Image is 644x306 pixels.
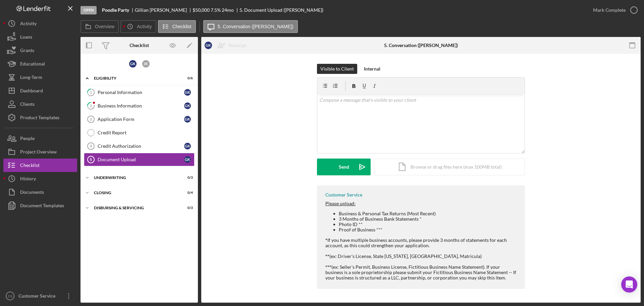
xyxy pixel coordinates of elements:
[184,143,191,149] div: G K
[94,76,176,80] div: Eligibility
[20,30,32,45] div: Loans
[339,159,349,175] div: Send
[98,143,184,149] div: Credit Authorization
[102,7,129,13] b: Poodle Party
[20,199,64,214] div: Document Templates
[586,3,641,17] button: Mark Complete
[20,159,40,174] div: Checklist
[129,60,137,68] div: G K
[20,97,35,113] div: Clients
[8,294,12,298] text: CS
[325,211,518,254] div: If you have multiple business accounts, please provide 3 months of statements for each account, a...
[184,89,191,96] div: G K
[181,191,193,195] div: 0 / 4
[3,132,77,145] button: People
[20,84,43,99] div: Dashboard
[129,43,149,48] div: Checklist
[325,254,518,259] div: (ex: Driver's License, State [US_STATE], [GEOGRAPHIC_DATA], Matricula)
[84,113,195,126] a: 3Application FormGK
[94,191,176,195] div: Closing
[339,211,518,216] li: Business & Personal Tax Returns (Most Recent)
[320,64,354,74] div: Visible to Client
[94,176,176,180] div: Underwriting
[3,185,77,199] button: Documents
[3,44,77,57] button: Grants
[193,7,210,13] span: $50,000
[339,222,518,227] li: Photo ID **
[20,132,35,147] div: People
[84,153,195,166] a: 5Document UploadGK
[3,84,77,97] button: Dashboard
[98,90,184,95] div: Personal Information
[90,90,92,94] tspan: 1
[364,64,380,74] div: Internal
[203,20,298,33] button: 5. Conversation ([PERSON_NAME])
[201,39,254,52] button: GKReassign
[135,7,193,13] div: Gillian [PERSON_NAME]
[142,60,150,68] div: J K
[90,117,92,121] tspan: 3
[317,64,357,74] button: Visible to Client
[3,199,77,212] button: Document Templates
[3,145,77,159] button: Project Overview
[90,158,92,162] tspan: 5
[95,24,114,29] label: Overview
[325,192,362,198] div: Customer Service
[84,126,195,139] a: Credit Report
[98,130,194,135] div: Credit Report
[20,111,59,126] div: Product Templates
[184,156,191,163] div: G K
[3,111,77,124] button: Product Templates
[20,44,34,59] div: Grants
[184,102,191,109] div: G K
[20,71,42,86] div: Long-Term
[239,7,323,13] div: 5. Document Upload ([PERSON_NAME])
[17,289,60,304] div: Customer Service
[3,17,77,30] button: Activity
[339,227,518,232] li: Proof of Business ***
[3,159,77,172] button: Checklist
[361,64,384,74] button: Internal
[84,86,195,99] a: 1Personal InformationGK
[339,216,518,222] li: 3 Months of Business Bank Statements *
[211,7,221,13] div: 7.5 %
[120,20,156,33] button: Activity
[98,157,184,162] div: Document Upload
[229,39,247,52] div: Reassign
[181,76,193,80] div: 0 / 6
[181,206,193,210] div: 0 / 3
[325,201,356,206] span: Please upload:
[205,42,212,49] div: G K
[137,24,152,29] label: Activity
[84,99,195,113] a: 2Business InformationGK
[98,103,184,108] div: Business Information
[90,144,92,148] tspan: 4
[384,43,458,48] div: 5. Conversation ([PERSON_NAME])
[80,20,119,33] button: Overview
[20,17,37,32] div: Activity
[98,117,184,122] div: Application Form
[181,176,193,180] div: 0 / 3
[3,71,77,84] button: Long-Term
[218,24,293,29] label: 5. Conversation ([PERSON_NAME])
[3,30,77,44] a: Loans
[20,172,36,187] div: History
[172,24,192,29] label: Checklist
[3,57,77,71] button: Educational
[90,103,92,108] tspan: 2
[317,159,371,175] button: Send
[80,6,97,14] div: Open
[184,116,191,123] div: G K
[3,172,77,185] button: History
[325,264,518,280] div: (ex: Seller's Permit, Business License, Fictitious Business Name Statement). If your business is ...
